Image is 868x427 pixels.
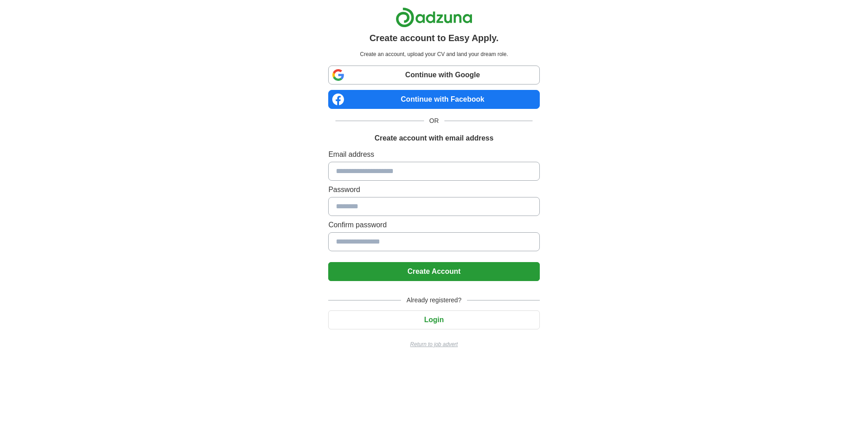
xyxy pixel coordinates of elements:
[328,340,539,348] a: Return to job advert
[330,50,538,58] p: Create an account, upload your CV and land your dream role.
[328,316,539,324] a: Login
[396,7,472,28] img: Adzuna logo
[369,31,499,45] h1: Create account to Easy Apply.
[328,184,539,195] label: Password
[328,66,539,84] a: Continue with Google
[424,116,444,126] span: OR
[401,296,467,305] span: Already registered?
[328,90,539,109] a: Continue with Facebook
[328,262,539,281] button: Create Account
[374,133,493,144] h1: Create account with email address
[328,149,539,160] label: Email address
[328,310,539,329] button: Login
[328,220,539,230] label: Confirm password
